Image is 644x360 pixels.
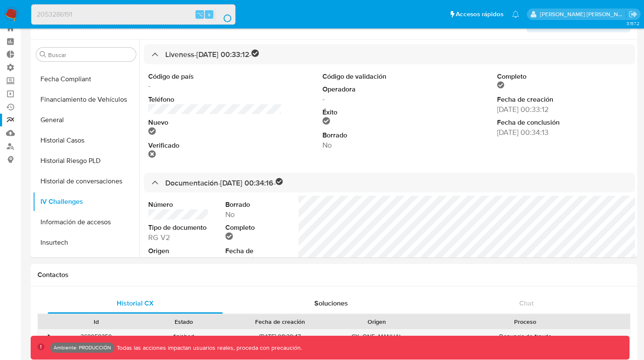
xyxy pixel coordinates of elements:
div: Fecha de creación [233,317,327,326]
dt: Borrado [322,131,456,140]
div: finished [140,329,227,343]
dt: Tipo de documento [148,223,208,232]
dt: Fecha de conclusión [225,246,285,265]
dd: [DATE] 00:33:12 [497,104,631,114]
button: Historial Casos [33,130,139,151]
dt: Verificado [148,141,282,150]
dt: Código de país [148,72,282,81]
button: Información de accesos [33,212,139,232]
dt: Éxito [322,108,456,117]
dt: Número [148,200,208,209]
dt: Completo [225,223,285,232]
dt: Código de validación [322,72,456,81]
div: • [48,332,50,340]
dd: - [322,94,456,104]
span: Historial CX [117,298,154,308]
button: Financiamiento de Vehículos [33,89,139,110]
span: Chat [519,298,534,308]
button: IV Challenges [33,191,139,212]
button: Buscar [40,51,46,58]
div: Origen [339,317,414,326]
button: Fecha Compliant [33,69,139,89]
dt: Nuevo [148,118,282,127]
button: Items [33,253,139,273]
h1: Contactos [37,271,630,279]
div: Documentación-[DATE] 00:34:16- [144,173,635,193]
span: s [208,10,210,18]
dd: No [225,209,285,220]
h3: Documentación - [DATE] 00:34:16 - [165,178,283,188]
p: carolina.romo@mercadolibre.com.co [540,10,626,18]
dt: Fecha de conclusión [497,118,631,127]
dd: RG V2 [148,232,208,243]
button: Historial de conversaciones [33,171,139,191]
div: Denuncia de fraude [420,329,630,343]
input: Buscar usuario o caso... [32,9,235,20]
h3: Liveness - [DATE] 00:33:12 - [165,49,259,59]
div: Estado [146,317,221,326]
div: Id [59,317,134,326]
dd: [DATE] 00:34:13 [497,127,631,137]
div: Proceso [426,317,624,326]
button: Historial Riesgo PLD [33,151,139,171]
span: 3.157.2 [627,20,640,27]
button: search-icon [215,9,232,20]
p: Ambiente: PRODUCCIÓN [54,346,111,349]
a: Salir [629,10,638,19]
dt: Teléfono [148,95,282,104]
div: [DATE] 08:39:47 [227,329,333,343]
div: 369059250 [53,329,140,343]
button: General [33,110,139,130]
span: Accesos rápidos [456,10,503,19]
dt: Borrado [225,200,285,209]
dd: - [148,81,282,91]
span: ⌥ [197,10,203,18]
span: Soluciones [314,298,348,308]
div: Liveness-[DATE] 00:33:12- [144,44,635,64]
dd: /mobile/ios [148,255,208,266]
dt: Fecha de creación [497,95,631,104]
p: Todas las acciones impactan usuarios reales, proceda con precaución. [115,344,302,352]
dt: Operadora [322,85,456,94]
input: Buscar [48,51,132,59]
dd: No [322,140,456,150]
dt: Origen [148,246,208,256]
div: CX_ONE_MANUAL [333,329,420,343]
dt: Completo [497,72,631,81]
button: Insurtech [33,232,139,253]
a: Notificaciones [512,11,519,18]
